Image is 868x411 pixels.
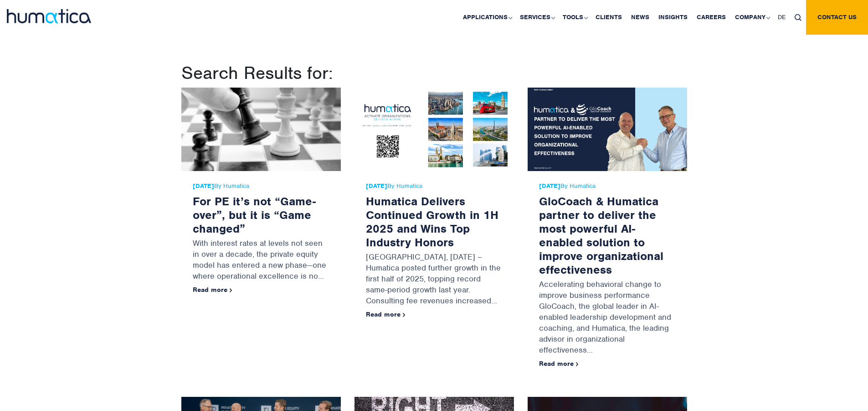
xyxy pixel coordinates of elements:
[181,62,687,84] h1: Search Results for:
[539,194,663,277] a: GloCoach & Humatica partner to deliver the most powerful AI-enabled solution to improve organizat...
[193,182,214,190] strong: [DATE]
[366,182,503,190] span: By Humatica
[539,182,676,190] span: By Humatica
[354,88,514,171] img: Humatica Delivers Continued Growth in 1H 2025 and Wins Top Industry Honors
[539,276,676,360] p: Accelerating behavioral change to improve business performance GloCoach, the global leader in AI-...
[528,88,687,171] img: GloCoach & Humatica partner to deliver the most powerful AI-enabled solution to improve organizat...
[193,182,329,190] span: By Humatica
[366,249,503,311] p: [GEOGRAPHIC_DATA], [DATE] – Humatica posted further growth in the first half of 2025, topping rec...
[193,235,329,286] p: With interest rates at levels not seen in over a decade, the private equity model has entered a n...
[403,313,406,317] img: arrowicon
[539,359,579,368] a: Read more
[366,194,498,250] a: Humatica Delivers Continued Growth in 1H 2025 and Wins Top Industry Honors
[795,14,801,21] img: search_icon
[366,310,406,318] a: Read more
[576,362,579,366] img: arrowicon
[230,288,232,292] img: arrowicon
[181,88,341,171] img: For PE it’s not “Game-over”, but it is “Game changed”
[7,9,91,23] img: logo
[366,182,387,190] strong: [DATE]
[193,194,316,236] a: For PE it’s not “Game-over”, but it is “Game changed”
[539,182,560,190] strong: [DATE]
[778,13,786,21] span: DE
[193,286,232,294] a: Read more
